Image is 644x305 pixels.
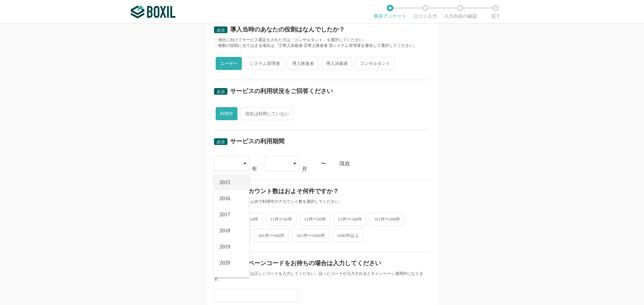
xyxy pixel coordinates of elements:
span: 2019 [219,244,230,249]
span: 2017 [219,212,230,217]
div: ・社内もしくはチーム内で利用中のアカウント数を選択してください。 [214,199,430,205]
div: 月 [302,166,307,172]
span: 現在は利用していない [241,107,293,120]
span: 101件〜200件 [370,213,405,226]
span: 2020 [219,260,230,265]
div: 導入当時のあなたの役割はなんでしたか？ [230,26,345,32]
div: ・他社に向けてサービス選定をされた方は「コンサルタント」を選択してください。 [214,37,430,43]
span: 必須 [217,28,225,32]
span: 501件〜1000件 [292,229,329,242]
div: キャンペーンコードをお持ちの場合は入力してください [230,260,381,266]
div: 年 [252,166,257,172]
span: 2018 [219,228,230,233]
span: 2016 [219,196,230,201]
span: 1000件以上 [333,229,363,242]
div: サービスの利用状況をご回答ください [230,88,333,94]
div: 現在 [339,161,430,166]
span: 11件〜30件 [266,213,297,226]
div: ・複数の役割に当てはまる場合は、①導入決裁者 ②導入推進者 ③システム管理者を優先して選択してください。 [214,43,430,49]
span: 51件〜100件 [334,213,367,226]
span: システム管理者 [245,57,284,70]
span: 31件〜50件 [300,213,330,226]
div: 〜 [321,161,326,166]
span: 必須 [217,140,225,144]
span: 導入推進者 [288,57,318,70]
span: 導入決裁者 [322,57,352,70]
li: 事前アンケート [372,5,408,19]
span: 301件〜500件 [254,229,289,242]
span: 利用中 [216,107,237,120]
div: サービスの利用期間 [230,138,284,144]
span: コンサルタント [356,57,395,70]
li: 入力内容の確認 [443,5,478,19]
img: ボクシルSaaS_ロゴ [131,5,175,18]
div: キャンペーンコードは正しいコードを入力してください。誤ったコードが入力されるとキャンペーン適用外になります。 [214,271,430,282]
span: 必須 [217,89,225,94]
li: 口コミ入力 [408,5,443,19]
div: 利用アカウント数はおよそ何件ですか？ [230,188,339,194]
span: ユーザー [216,57,242,70]
li: 完了 [478,5,513,19]
span: 2015 [219,180,230,185]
